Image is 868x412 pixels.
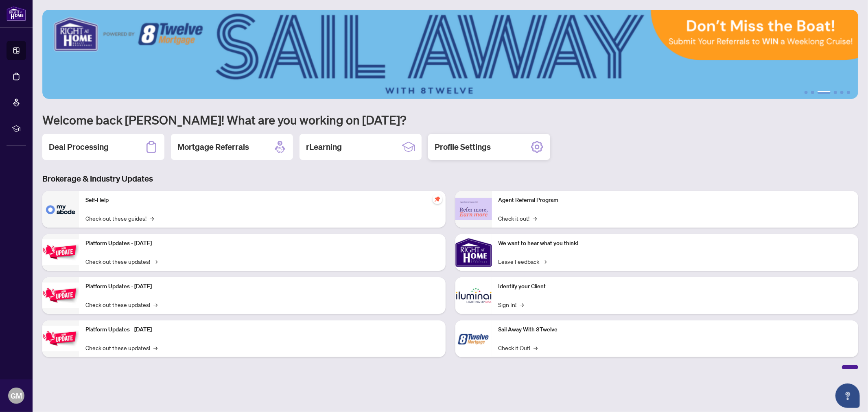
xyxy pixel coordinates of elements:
p: Platform Updates - [DATE] [85,325,439,334]
span: → [153,257,157,266]
a: Check out these guides!→ [85,214,154,223]
h2: rLearning [306,141,342,153]
p: We want to hear what you think! [498,239,852,248]
h2: Profile Settings [435,141,491,153]
button: 3 [818,91,831,94]
span: → [520,300,524,309]
p: Agent Referral Program [498,196,852,205]
span: → [533,214,537,223]
button: 1 [805,91,808,94]
img: logo [7,6,26,21]
button: 6 [847,91,850,94]
img: Platform Updates - July 21, 2025 [42,239,79,265]
p: Platform Updates - [DATE] [85,282,439,291]
h2: Deal Processing [49,141,109,153]
a: Check out these updates!→ [85,343,157,352]
img: Platform Updates - July 8, 2025 [42,283,79,308]
p: Identify your Client [498,282,852,291]
a: Check it out!→ [498,214,537,223]
button: 4 [834,91,837,94]
button: Open asap [835,384,860,408]
a: Check out these updates!→ [85,257,157,266]
span: → [153,343,157,352]
h1: Welcome back [PERSON_NAME]! What are you working on [DATE]? [42,112,858,127]
a: Check out these updates!→ [85,300,157,309]
p: Self-Help [85,196,439,205]
span: GM [11,390,22,401]
h3: Brokerage & Industry Updates [42,173,858,184]
button: 5 [840,91,844,94]
img: Agent Referral Program [455,198,492,220]
a: Leave Feedback→ [498,257,547,266]
a: Sign In!→ [498,300,524,309]
a: Check it Out!→ [498,343,538,352]
span: pushpin [433,194,442,204]
img: Sail Away With 8Twelve [455,320,492,357]
img: We want to hear what you think! [455,234,492,271]
img: Identify your Client [455,277,492,314]
h2: Mortgage Referrals [177,141,249,153]
button: 2 [811,91,814,94]
span: → [153,300,157,309]
p: Platform Updates - [DATE] [85,239,439,248]
span: → [543,257,547,266]
span: → [534,343,538,352]
img: Self-Help [42,191,79,228]
span: → [150,214,154,223]
img: Slide 2 [42,10,858,99]
img: Platform Updates - June 23, 2025 [42,326,79,351]
p: Sail Away With 8Twelve [498,325,852,334]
